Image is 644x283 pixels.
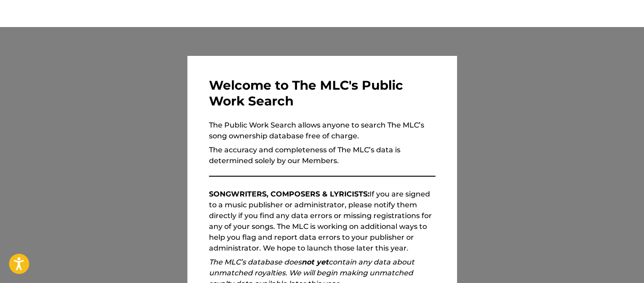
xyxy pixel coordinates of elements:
p: The accuracy and completeness of The MLC’s data is determined solely by our Members. [209,145,435,166]
strong: SONGWRITERS, COMPOSERS & LYRICISTS: [209,190,369,198]
iframe: Chat Widget [599,240,644,283]
p: The Public Work Search allows anyone to search The MLC’s song ownership database free of charge. [209,120,435,141]
h3: Welcome to The MLC's Public Work Search [209,78,435,109]
strong: not yet [302,258,329,266]
p: If you are signed to a music publisher or administrator, please notify them directly if you find ... [209,189,435,254]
